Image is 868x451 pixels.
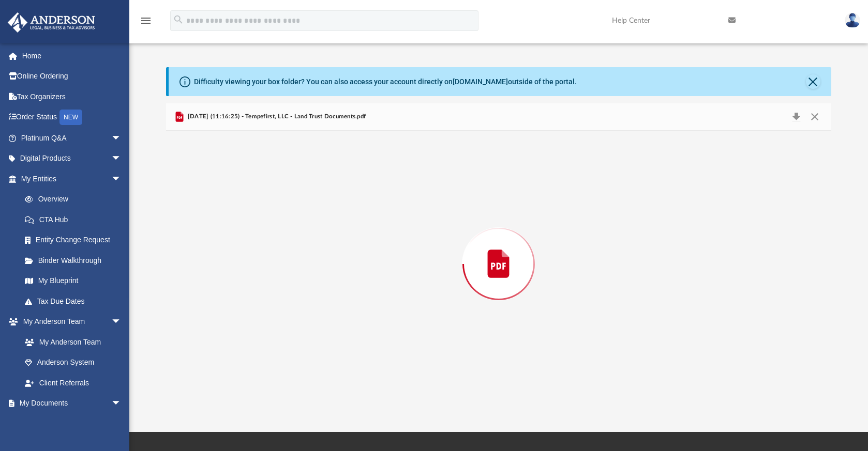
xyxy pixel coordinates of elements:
[111,312,132,333] span: arrow_drop_down
[805,110,824,124] button: Close
[5,12,98,33] img: Anderson Advisors Platinum Portal
[14,250,137,271] a: Binder Walkthrough
[14,413,127,434] a: Box
[806,74,820,89] button: Close
[7,128,137,148] a: Platinum Q&Aarrow_drop_down
[194,76,577,87] div: Difficulty viewing your box folder? You can also access your account directly on outside of the p...
[111,128,132,149] span: arrow_drop_down
[787,110,806,124] button: Download
[14,209,137,230] a: CTA Hub
[7,393,132,414] a: My Documentsarrow_drop_down
[7,45,137,66] a: Home
[111,168,132,190] span: arrow_drop_down
[14,271,132,291] a: My Blueprint
[7,66,137,87] a: Online Ordering
[14,189,137,210] a: Overview
[111,148,132,169] span: arrow_drop_down
[14,230,137,251] a: Entity Change Request
[59,110,82,125] div: NEW
[140,20,152,27] a: menu
[140,14,152,27] i: menu
[453,77,508,86] a: [DOMAIN_NAME]
[186,112,366,121] span: [DATE] (11:16:25) - Tempefirst, LLC - Land Trust Documents.pdf
[7,148,137,169] a: Digital Productsarrow_drop_down
[7,168,137,189] a: My Entitiesarrow_drop_down
[166,103,831,397] div: Preview
[7,312,132,332] a: My Anderson Teamarrow_drop_down
[7,86,137,107] a: Tax Organizers
[14,332,127,352] a: My Anderson Team
[14,372,132,393] a: Client Referrals
[14,291,137,312] a: Tax Due Dates
[845,13,860,28] img: User Pic
[111,393,132,414] span: arrow_drop_down
[14,352,132,373] a: Anderson System
[173,14,184,25] i: search
[7,107,137,128] a: Order StatusNEW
